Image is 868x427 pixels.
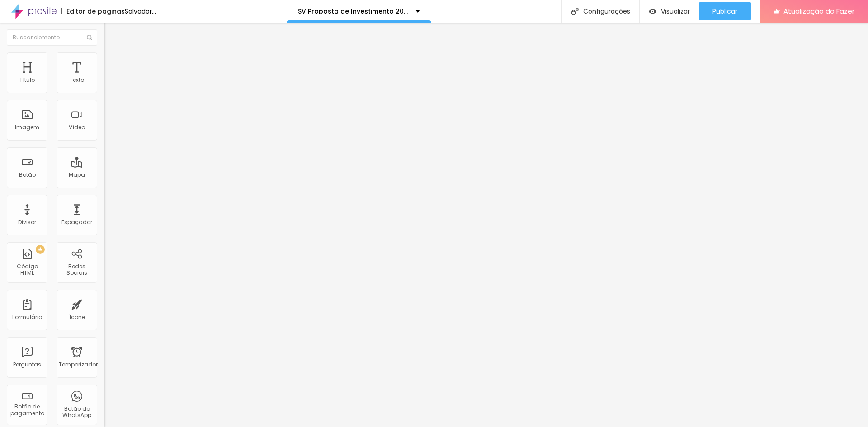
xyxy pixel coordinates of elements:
font: Publicar [712,7,737,16]
font: Temporizador [59,361,98,368]
font: Visualizar [661,7,690,16]
font: Formulário [12,313,42,321]
font: Texto [70,76,84,84]
input: Buscar elemento [7,29,97,46]
img: Ícone [87,35,92,40]
button: Publicar [699,2,751,20]
button: Visualizar [640,2,699,20]
font: Botão [19,171,36,178]
font: SV Proposta de Investimento 2025 [298,7,412,16]
font: Espaçador [61,218,92,226]
font: Título [19,76,35,84]
font: Vídeo [69,123,85,131]
iframe: Editor [104,23,868,427]
img: view-1.svg [649,8,656,15]
font: Mapa [69,171,85,178]
font: Ícone [69,313,85,321]
font: Código HTML [17,263,38,277]
font: Botão do WhatsApp [62,405,91,419]
font: Perguntas [13,361,41,368]
font: Atualização do Fazer [783,6,854,16]
font: Redes Sociais [66,263,87,277]
font: Imagem [15,123,39,131]
font: Botão de pagamento [10,403,44,417]
img: Ícone [571,8,579,15]
font: Divisor [18,218,36,226]
font: Salvador... [125,7,156,16]
font: Editor de páginas [66,7,125,16]
font: Configurações [583,7,630,16]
